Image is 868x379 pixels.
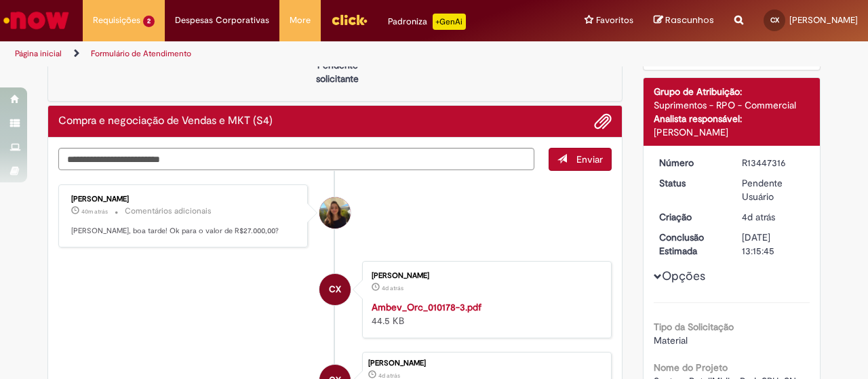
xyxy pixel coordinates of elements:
b: Tipo da Solicitação [654,321,734,333]
span: 4d atrás [742,211,775,223]
div: 26/08/2025 10:15:41 [742,210,805,224]
div: [PERSON_NAME] [71,195,297,203]
dt: Criação [649,210,732,224]
span: Requisições [93,14,140,27]
textarea: Digite sua mensagem aqui... [58,148,534,170]
a: Rascunhos [654,14,714,27]
div: R13447316 [742,156,805,169]
a: Formulário de Atendimento [91,48,191,59]
div: Lara Moccio Breim Solera [319,197,351,228]
p: +GenAi [433,14,466,30]
time: 29/08/2025 17:14:23 [81,207,108,216]
span: 4d atrás [382,284,403,292]
span: More [290,14,311,27]
p: Pendente solicitante [304,58,370,85]
span: CX [770,16,779,24]
time: 26/08/2025 09:53:53 [382,284,403,292]
a: Ambev_Orc_010178-3.pdf [372,301,481,313]
dt: Status [649,176,732,190]
p: [PERSON_NAME], boa tarde! Ok para o valor de R$27.000,00? [71,226,297,237]
span: 2 [143,16,155,27]
div: Suprimentos - RPO - Commercial [654,98,810,112]
dt: Número [649,156,732,169]
div: Pendente Usuário [742,176,805,203]
span: Despesas Corporativas [175,14,269,27]
div: [PERSON_NAME] [368,359,604,367]
div: Claudia Perdigao Xavier [319,274,351,305]
ul: Trilhas de página [10,41,568,66]
div: 44.5 KB [372,300,597,327]
div: [PERSON_NAME] [654,125,810,139]
div: Analista responsável: [654,112,810,125]
span: 40m atrás [81,207,108,216]
h2: Compra e negociação de Vendas e MKT (S4) Histórico de tíquete [58,115,273,127]
span: Enviar [576,153,603,165]
small: Comentários adicionais [125,205,212,217]
span: [PERSON_NAME] [789,14,858,26]
span: Favoritos [596,14,633,27]
time: 26/08/2025 10:15:41 [742,211,775,223]
a: Página inicial [15,48,62,59]
img: click_logo_yellow_360x200.png [331,9,368,30]
button: Enviar [549,148,612,171]
dt: Conclusão Estimada [649,231,732,258]
div: [PERSON_NAME] [372,272,597,280]
b: Nome do Projeto [654,361,728,374]
div: Padroniza [388,14,466,30]
img: ServiceNow [1,7,71,34]
span: Material [654,334,688,346]
div: [DATE] 13:15:45 [742,231,805,258]
span: CX [329,273,341,306]
button: Adicionar anexos [594,113,612,130]
div: Grupo de Atribuição: [654,85,810,98]
span: Rascunhos [665,14,714,26]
